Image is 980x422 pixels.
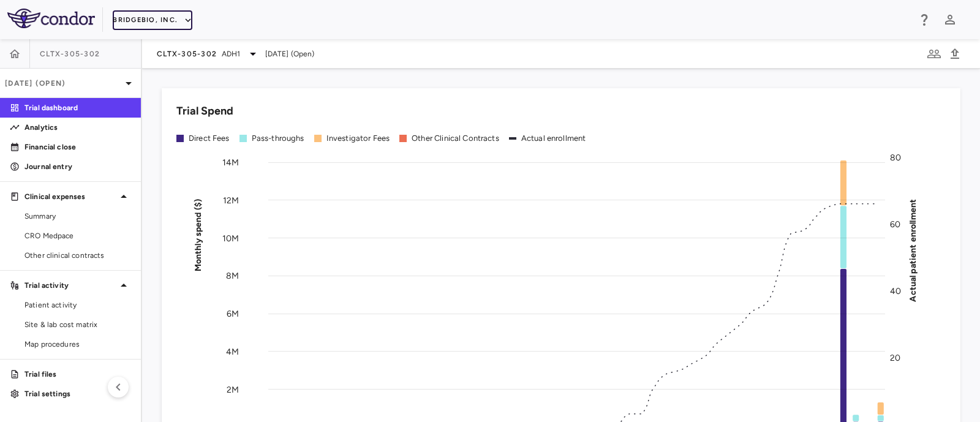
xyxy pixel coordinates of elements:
tspan: 60 [890,219,900,229]
tspan: 2M [227,384,239,394]
div: Investigator Fees [326,133,390,144]
tspan: 4M [226,346,239,356]
p: [DATE] (Open) [5,78,121,89]
div: Pass-throughs [252,133,304,144]
div: Direct Fees [189,133,230,144]
tspan: 12M [223,195,239,205]
span: [DATE] (Open) [265,48,315,59]
tspan: 20 [890,352,900,363]
button: BridgeBio, Inc. [113,10,192,30]
p: Trial files [24,369,131,380]
tspan: 14M [222,157,239,168]
tspan: 80 [890,153,901,163]
p: Journal entry [24,161,131,172]
tspan: 10M [222,233,239,243]
p: Trial settings [24,388,131,399]
p: Trial activity [24,280,116,291]
div: Other Clinical Contracts [412,133,499,144]
tspan: 40 [890,285,901,296]
div: Actual enrollment [521,133,586,144]
p: Analytics [24,122,131,133]
span: ADH1 [222,48,241,59]
p: Clinical expenses [24,191,116,202]
tspan: Monthly spend ($) [193,198,203,271]
tspan: 6M [227,309,239,319]
span: Patient activity [24,300,131,311]
h6: Trial Spend [176,103,233,119]
p: Financial close [24,141,131,153]
span: Site & lab cost matrix [24,319,131,330]
tspan: Actual patient enrollment [908,198,918,301]
span: Map procedures [24,339,131,350]
span: CLTX-305-302 [40,49,100,59]
span: Summary [24,211,131,222]
img: logo-full-SnFGN8VE.png [7,9,95,28]
span: Other clinical contracts [24,250,131,261]
span: CRO Medpace [24,230,131,241]
tspan: 8M [226,271,239,281]
p: Trial dashboard [24,102,131,113]
span: CLTX-305-302 [157,49,217,59]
